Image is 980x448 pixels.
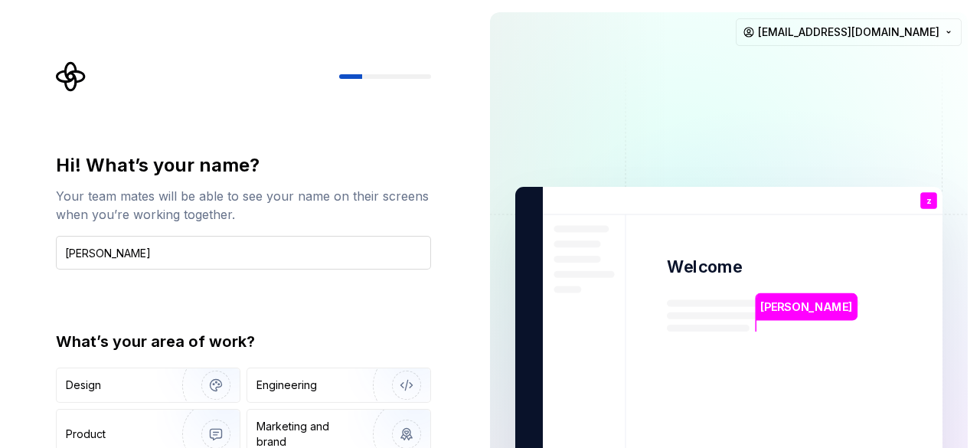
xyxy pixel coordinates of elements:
[760,299,852,316] p: [PERSON_NAME]
[256,378,317,393] div: Engineering
[56,236,431,270] input: Han Solo
[56,153,431,178] div: Hi! What’s your name?
[56,331,431,352] div: What’s your area of work?
[66,427,106,442] div: Product
[66,378,101,393] div: Design
[926,197,931,205] p: z
[56,187,431,224] div: Your team mates will be able to see your name on their screens when you’re working together.
[736,18,962,46] button: [EMAIL_ADDRESS][DOMAIN_NAME]
[667,256,742,278] p: Welcome
[56,61,87,92] svg: Supernova Logo
[758,25,939,40] span: [EMAIL_ADDRESS][DOMAIN_NAME]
